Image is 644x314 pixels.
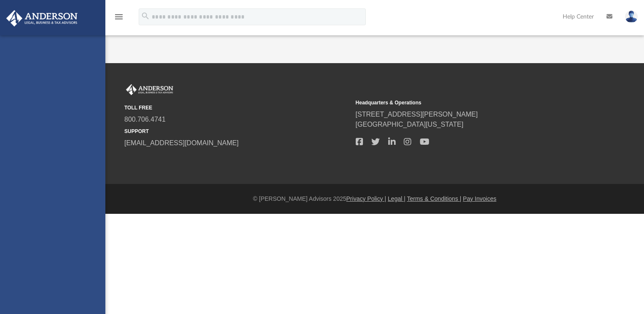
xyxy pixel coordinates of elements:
[124,116,166,123] a: 800.706.4741
[356,99,581,106] small: Headquarters & Operations
[407,195,462,202] a: Terms & Conditions |
[141,11,150,21] i: search
[356,111,478,118] a: [STREET_ADDRESS][PERSON_NAME]
[346,195,386,202] a: Privacy Policy |
[124,139,239,146] a: [EMAIL_ADDRESS][DOMAIN_NAME]
[388,195,405,202] a: Legal |
[463,195,496,202] a: Pay Invoices
[625,11,638,23] img: User Pic
[105,194,644,203] div: © [PERSON_NAME] Advisors 2025
[124,128,350,135] small: SUPPORT
[124,84,175,95] img: Anderson Advisors Platinum Portal
[124,104,350,112] small: TOLL FREE
[356,121,464,128] a: [GEOGRAPHIC_DATA][US_STATE]
[114,12,124,22] i: menu
[4,10,80,27] img: Anderson Advisors Platinum Portal
[114,16,124,22] a: menu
